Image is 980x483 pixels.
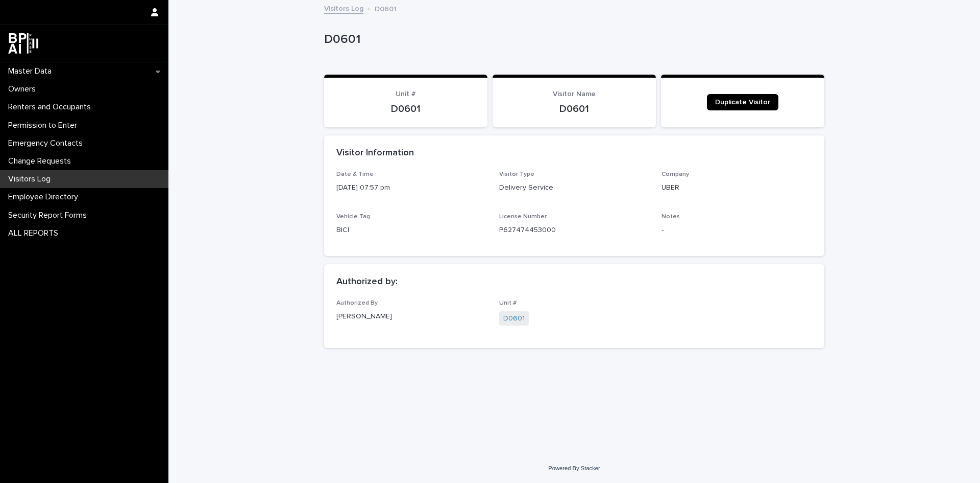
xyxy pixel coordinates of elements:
a: Duplicate Visitor [707,94,778,110]
p: Security Report Forms [4,211,95,220]
a: Powered By Stacker [548,465,600,471]
a: Visitors Log [324,2,363,14]
p: D0601 [375,3,397,14]
span: License Number [499,214,547,220]
span: Visitor Name [553,90,596,98]
p: Delivery Service [499,182,650,193]
p: Renters and Occupants [4,102,99,112]
p: D0601 [324,32,820,47]
p: Master Data [4,66,60,76]
img: dwgmcNfxSF6WIOOXiGgu [8,33,38,54]
h2: Visitor Information [336,148,414,159]
p: D0601 [505,103,644,115]
p: D0601 [336,103,475,115]
h2: Authorized by: [336,277,398,288]
span: Visitor Type [499,171,534,177]
span: Company [661,171,689,177]
p: [DATE] 07:57 pm [336,182,487,193]
span: Duplicate Visitor [715,99,770,106]
p: [PERSON_NAME] [336,311,487,322]
span: Authorized By [336,300,378,306]
p: Emergency Contacts [4,139,91,148]
p: Visitors Log [4,174,59,184]
span: Unit # [396,90,416,98]
p: Owners [4,84,44,94]
p: P627474453000 [499,225,650,236]
p: Permission to Enter [4,121,85,130]
p: BICI [336,225,487,236]
p: Change Requests [4,156,79,166]
span: Notes [661,214,680,220]
p: Employee Directory [4,192,86,202]
p: UBER [661,182,812,193]
span: Unit # [499,300,517,306]
p: - [661,225,812,236]
p: ALL REPORTS [4,228,66,238]
span: Date & Time [336,171,374,177]
a: D0601 [503,313,525,324]
span: Vehicle Tag [336,214,370,220]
